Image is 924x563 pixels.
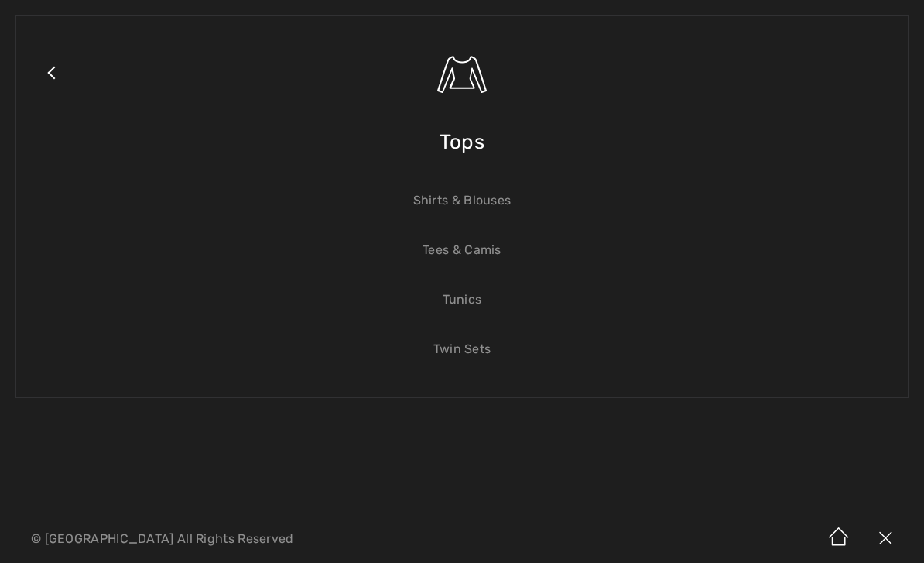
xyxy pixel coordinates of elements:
[32,184,892,218] a: Shirts & Blouses
[32,332,892,366] a: Twin Sets
[32,283,892,317] a: Tunics
[440,115,484,170] span: Tops
[862,515,909,563] img: X
[32,233,892,267] a: Tees & Camis
[816,515,862,563] img: Home
[31,534,543,544] p: © [GEOGRAPHIC_DATA] All Rights Reserved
